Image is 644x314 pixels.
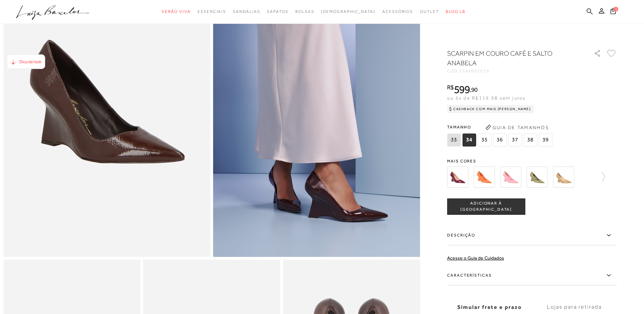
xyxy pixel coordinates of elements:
[454,83,470,95] span: 599
[527,167,548,188] img: SCARPIN ANABELA EM COURO VERDE OLIVA
[295,5,314,18] a: noSubCategoriesText
[447,134,461,146] span: 33
[447,159,617,163] span: Mais cores
[447,69,583,73] div: CÓD:
[470,87,478,93] i: ,
[462,134,476,146] span: 34
[233,9,260,14] span: Sandálias
[446,5,465,18] a: BLOG LB
[19,59,41,64] span: Dica de look
[447,255,504,261] a: Acesse o Guia de Cuidados
[321,5,375,18] a: noSubCategoriesText
[162,5,191,18] a: noSubCategoriesText
[447,105,534,113] div: Cashback com Mais [PERSON_NAME]
[447,266,617,285] label: Características
[478,134,491,146] span: 35
[493,134,507,146] span: 36
[459,69,490,73] span: 1342001019
[267,5,288,18] a: noSubCategoriesText
[382,5,413,18] a: noSubCategoriesText
[198,5,226,18] a: noSubCategoriesText
[295,9,314,14] span: Bolsas
[483,122,551,133] button: Guia de Tamanhos
[447,84,454,90] i: R$
[382,9,413,14] span: Acessórios
[474,167,495,188] img: SCARPIN ANABELA EM COURO LARANJA SUNSET
[471,86,478,93] span: 90
[420,9,439,14] span: Outlet
[447,200,525,212] span: ADICIONAR À [GEOGRAPHIC_DATA]
[553,167,574,188] img: SCARPIN ANABELA EM COURO VERNIZ BEGE ARGILA
[446,9,465,14] span: BLOG LB
[420,5,439,18] a: noSubCategoriesText
[447,226,617,245] label: Descrição
[523,134,537,146] span: 38
[198,9,226,14] span: Essenciais
[508,134,522,146] span: 37
[613,7,618,12] span: 1
[233,5,260,18] a: noSubCategoriesText
[539,134,552,146] span: 39
[608,7,618,17] button: 1
[447,122,554,132] span: Tamanho
[447,167,468,188] img: SCARPIN ANABELA EM COURO VERNIZ MARSALA
[447,49,574,68] h1: SCARPIN EM COURO CAFÉ E SALTO ANABELA
[500,167,521,188] img: SCARPIN ANABELA EM COURO ROSA CEREJEIRA
[447,198,525,215] button: ADICIONAR À [GEOGRAPHIC_DATA]
[321,9,375,14] span: [DEMOGRAPHIC_DATA]
[267,9,288,14] span: Sapatos
[447,95,526,101] span: ou 5x de R$119,98 sem juros
[162,9,191,14] span: Verão Viva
